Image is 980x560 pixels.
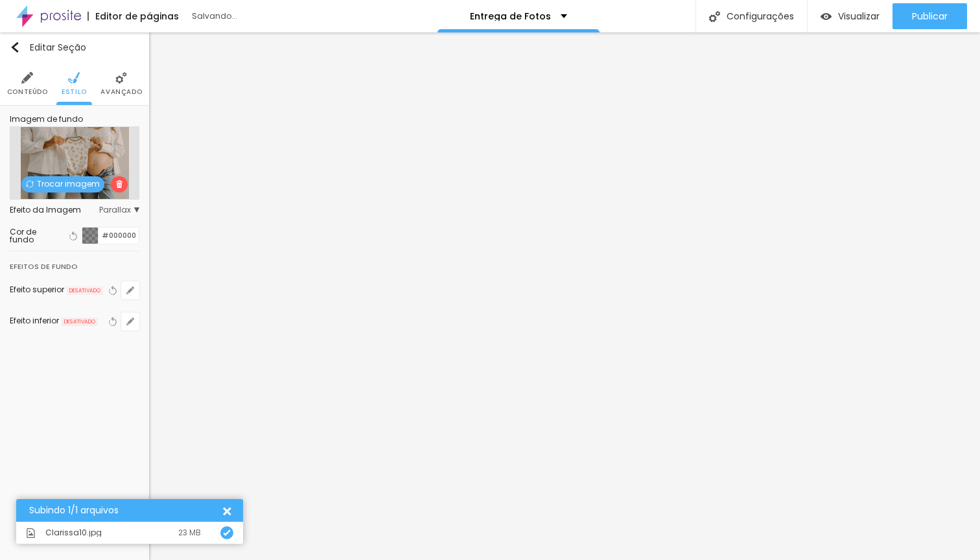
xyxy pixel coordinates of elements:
[62,89,87,95] span: Estilo
[26,528,36,538] img: Icone
[10,286,64,294] div: Efeito superior
[67,286,103,296] span: DESATIVADO
[87,12,179,21] div: Editor de páginas
[115,72,127,84] img: Icone
[7,89,48,95] span: Conteúdo
[68,72,80,84] img: Icone
[26,180,34,188] img: Icone
[149,32,980,560] iframe: Editor
[709,11,720,22] img: Icone
[45,529,102,537] span: Clarissa10.jpg
[10,42,86,52] div: Editar Seção
[10,317,59,325] div: Efeito inferior
[10,115,139,123] div: Imagem de fundo
[62,318,98,327] span: DESATIVADO
[223,529,231,537] img: Icone
[10,42,20,52] img: Icone
[10,206,99,214] div: Efeito da Imagem
[100,89,142,95] span: Avançado
[821,11,832,22] img: view-1.svg
[892,3,967,29] button: Publicar
[21,72,33,84] img: Icone
[178,529,201,537] div: 23 MB
[10,251,139,275] div: Efeitos de fundo
[115,180,123,188] img: Icone
[10,259,78,274] div: Efeitos de fundo
[470,12,551,21] p: Entrega de Fotos
[21,176,104,192] span: Trocar imagem
[192,12,341,20] div: Salvando...
[838,11,880,21] span: Visualizar
[808,3,892,29] button: Visualizar
[912,11,948,21] span: Publicar
[10,228,61,244] div: Cor de fundo
[99,206,139,214] span: Parallax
